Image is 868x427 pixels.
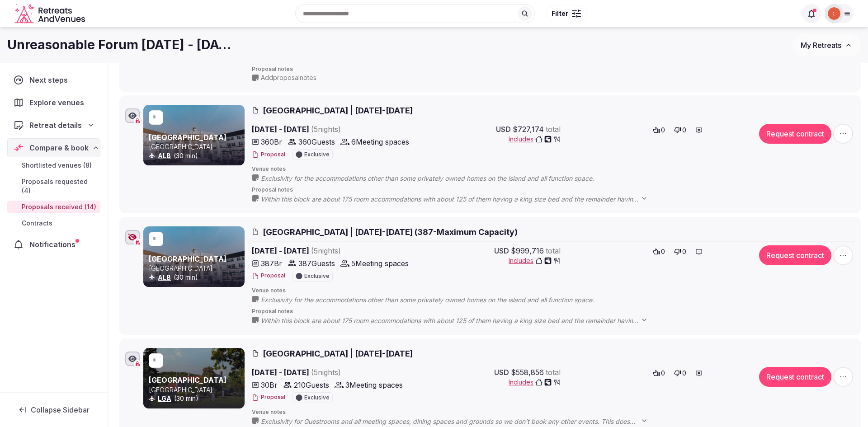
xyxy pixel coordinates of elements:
div: (30 min) [149,394,243,403]
button: Proposal [252,394,285,401]
p: [GEOGRAPHIC_DATA] [149,264,243,273]
button: Proposal [252,151,285,159]
span: Exclusive [304,395,330,400]
button: Includes [509,256,561,265]
span: Exclusive [304,152,330,157]
span: [GEOGRAPHIC_DATA] | [DATE]-[DATE] (387-Maximum Capacity) [263,226,518,238]
span: Within this block are about 175 room accommodations with about 125 of them having a king size bed... [261,316,657,325]
span: $727,174 [513,124,544,135]
button: 0 [671,124,689,136]
a: ALB [158,273,171,281]
span: USD [494,245,509,256]
span: Within this block are about 175 room accommodations with about 125 of them having a king size bed... [261,195,657,204]
a: Proposals received (14) [7,201,100,213]
span: 0 [682,247,686,256]
span: 387 Br [261,258,282,269]
span: Venue notes [252,408,855,416]
button: Includes [509,135,561,144]
span: 0 [661,369,665,378]
a: LGA [158,394,171,402]
a: [GEOGRAPHIC_DATA] [149,133,226,142]
button: Collapse Sidebar [7,400,100,420]
span: 30 Br [261,380,278,390]
span: ( 5 night s ) [311,125,341,134]
span: Exclusivity for the accommodations other than some privately owned homes on the island and all fu... [261,174,612,183]
span: Collapse Sidebar [31,405,90,414]
button: 0 [671,367,689,380]
svg: Retreats and Venues company logo [14,4,87,24]
span: [DATE] - [DATE] [252,245,411,256]
a: ALB [158,152,171,160]
button: 0 [671,245,689,258]
span: 0 [682,369,686,378]
button: My Retreats [792,34,861,56]
span: 360 Br [261,136,282,147]
a: Next steps [7,70,100,89]
span: Filter [552,9,568,18]
span: [GEOGRAPHIC_DATA] | [DATE]-[DATE] [263,348,413,359]
span: Proposals received (14) [22,202,96,211]
span: Notifications [29,239,79,250]
button: 0 [650,367,668,380]
button: Filter [546,5,587,22]
span: Add proposal notes [261,73,316,82]
span: total [546,245,561,256]
a: Contracts [7,217,100,230]
span: 6 Meeting spaces [351,136,409,147]
button: Request contract [759,367,831,387]
span: Shortlisted venues (8) [22,161,92,170]
p: [GEOGRAPHIC_DATA] [149,385,243,394]
span: ( 5 night s ) [311,368,341,377]
span: Exclusivity for Guestrooms and all meeting spaces, dining spaces and grounds so we don’t book any... [261,417,657,426]
button: 0 [650,245,668,258]
img: Catalina [828,7,840,20]
div: (30 min) [149,151,243,160]
span: $558,856 [511,367,544,378]
span: 0 [682,126,686,135]
span: 0 [661,247,665,256]
button: Includes [509,378,561,387]
span: Compare & book [29,142,89,153]
span: $999,716 [511,245,544,256]
span: Next steps [29,75,71,85]
div: (30 min) [149,273,243,282]
span: ( 5 night s ) [311,246,341,255]
a: [GEOGRAPHIC_DATA] [149,254,226,263]
span: 387 Guests [298,258,335,269]
span: total [546,124,561,135]
span: 3 Meeting spaces [345,380,403,390]
button: 0 [650,124,668,136]
a: Proposals requested (4) [7,175,100,197]
span: Retreat details [29,120,82,131]
button: Request contract [759,124,831,144]
span: Proposals requested (4) [22,177,97,195]
span: Proposal notes [252,186,855,194]
a: [GEOGRAPHIC_DATA] [149,375,226,385]
span: total [546,367,561,378]
span: Proposal notes [252,308,855,315]
span: Venue notes [252,287,855,295]
a: Shortlisted venues (8) [7,159,100,172]
span: Exclusivity for the accommodations other than some privately owned homes on the island and all fu... [261,296,612,305]
span: My Retreats [801,41,841,50]
p: [GEOGRAPHIC_DATA] [149,142,243,151]
span: 360 Guests [298,136,335,147]
span: [DATE] - [DATE] [252,367,411,378]
a: Explore venues [7,93,100,112]
span: [DATE] - [DATE] [252,124,411,135]
h1: Unreasonable Forum [DATE] - [DATE] [7,36,239,54]
span: 210 Guests [294,380,329,390]
span: Explore venues [29,97,88,108]
span: USD [494,367,509,378]
span: 5 Meeting spaces [351,258,409,269]
span: Proposal notes [252,66,855,73]
span: [GEOGRAPHIC_DATA] | [DATE]-[DATE] [263,105,413,116]
span: Contracts [22,219,52,228]
a: Visit the homepage [14,4,87,24]
span: USD [496,124,511,135]
a: Notifications [7,235,100,254]
span: Exclusive [304,273,330,279]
